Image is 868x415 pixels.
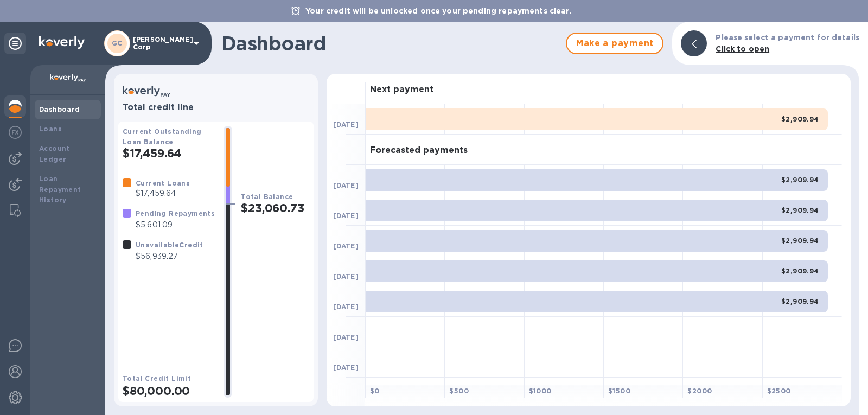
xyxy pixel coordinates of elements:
b: $ 0 [370,387,380,395]
b: $ 2000 [687,387,712,395]
b: GC [112,39,123,47]
h2: $17,459.64 [123,146,215,160]
b: Current Loans [136,179,190,187]
b: Total Credit Limit [123,374,191,382]
b: Total Balance [241,193,293,201]
p: $5,601.09 [136,219,215,231]
b: $ 1000 [529,387,552,395]
h3: Forecasted payments [370,145,468,156]
b: Pending Repayments [136,209,215,218]
h2: $23,060.73 [241,201,309,215]
b: Click to open [716,44,769,53]
img: Logo [39,36,85,49]
h3: Total credit line [123,103,309,113]
b: [DATE] [333,242,359,250]
b: $2,909.94 [781,176,819,184]
p: $56,939.27 [136,251,203,262]
b: Please select a payment for details [716,33,859,42]
b: $2,909.94 [781,267,819,275]
h2: $80,000.00 [123,384,215,398]
p: [PERSON_NAME] Corp [133,36,187,51]
b: $2,909.94 [781,115,819,123]
img: Foreign exchange [9,126,22,139]
b: Dashboard [39,105,80,113]
b: $2,909.94 [781,237,819,245]
b: [DATE] [333,212,359,220]
div: Unpin categories [4,33,26,54]
span: Make a payment [576,37,654,50]
b: $ 1500 [608,387,630,395]
b: Your credit will be unlocked once your pending repayments clear. [305,7,571,15]
b: $ 500 [449,387,469,395]
b: [DATE] [333,363,359,372]
b: [DATE] [333,120,359,129]
b: $2,909.94 [781,297,819,305]
h3: Next payment [370,85,433,95]
b: [DATE] [333,272,359,280]
b: Unavailable Credit [136,241,203,249]
b: [DATE] [333,303,359,311]
p: $17,459.64 [136,188,190,199]
b: Account Ledger [39,144,70,163]
h1: Dashboard [221,32,560,55]
b: Current Outstanding Loan Balance [123,127,202,146]
b: [DATE] [333,333,359,341]
b: $ 2500 [767,387,791,395]
b: Loan Repayment History [39,175,81,205]
button: Make a payment [566,33,663,54]
b: [DATE] [333,181,359,189]
b: $2,909.94 [781,206,819,214]
b: Loans [39,125,62,133]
